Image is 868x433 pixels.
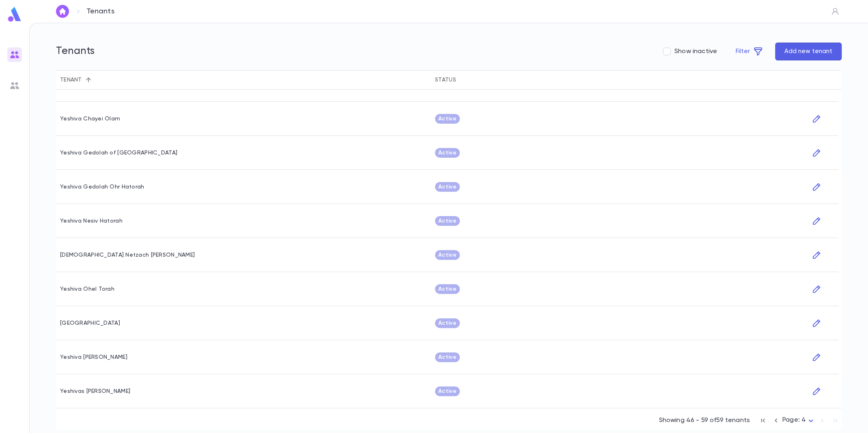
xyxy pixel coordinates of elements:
[60,320,120,326] div: Yeshiva Ruach Hatorah
[56,70,431,90] div: Tenant
[60,286,114,292] div: Yeshiva Ohel Torah
[435,252,460,258] span: Active
[782,414,816,427] div: Page: 4
[60,354,127,360] div: Yeshiva Toras Yisroel
[456,73,469,86] button: Sort
[82,73,95,86] button: Sort
[60,218,123,224] div: Yeshiva Nesiv Hatorah
[6,6,23,22] img: logo
[60,150,177,156] div: Yeshiva Gedolah of South Bend
[775,43,842,60] button: Add new tenant
[60,184,144,190] div: Yeshiva Gedolah Ohr Hatorah
[435,354,460,360] span: Active
[435,320,460,326] span: Active
[86,7,114,16] p: Tenants
[60,252,195,258] div: Yeshiva Netzach Yisroel
[10,50,19,60] img: users_gradient.817b64062b48db29b58f0b5e96d8b67b.svg
[435,388,460,394] span: Active
[435,150,460,156] span: Active
[435,116,460,122] span: Active
[674,47,717,56] span: Show inactive
[782,417,806,423] span: Page: 4
[435,184,460,190] span: Active
[727,43,772,60] button: Filter
[435,70,456,90] div: Status
[60,116,120,122] div: Yeshiva Chayei Olam
[435,286,460,292] span: Active
[431,70,806,90] div: Status
[60,70,82,90] div: Tenant
[10,81,19,90] img: users_grey.add6a7b1bacd1fe57131ad36919bb8de.svg
[659,416,750,424] p: Showing 46 - 59 of 59 tenants
[56,45,95,58] h5: Tenants
[58,8,67,15] img: home_white.a664292cf8c1dea59945f0da9f25487c.svg
[435,218,460,224] span: Active
[60,388,130,394] div: Yeshivas Toras Moshe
